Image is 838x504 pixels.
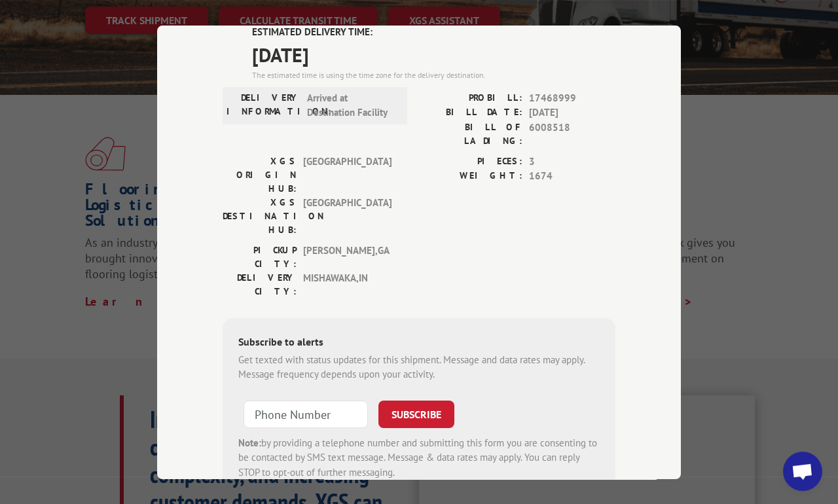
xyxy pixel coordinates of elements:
[307,90,395,120] span: Arrived at Destination Facility
[223,195,297,236] label: XGS DESTINATION HUB:
[303,243,392,270] span: [PERSON_NAME] , GA
[223,154,297,195] label: XGS ORIGIN HUB:
[378,400,454,427] button: SUBSCRIBE
[783,452,822,491] a: Open chat
[419,90,522,105] label: PROBILL:
[419,169,522,184] label: WEIGHT:
[252,69,615,81] div: The estimated time is using the time zone for the delivery destination.
[529,120,615,147] span: 6008518
[238,436,261,448] strong: Note:
[252,39,615,69] span: [DATE]
[419,154,522,169] label: PIECES:
[529,169,615,184] span: 1674
[303,270,392,298] span: MISHAWAKA , IN
[227,90,301,120] label: DELIVERY INFORMATION:
[223,270,297,298] label: DELIVERY CITY:
[303,154,392,195] span: [GEOGRAPHIC_DATA]
[252,25,615,40] label: ESTIMATED DELIVERY TIME:
[244,400,368,427] input: Phone Number
[529,154,615,169] span: 3
[303,195,392,236] span: [GEOGRAPHIC_DATA]
[529,105,615,120] span: [DATE]
[419,120,522,147] label: BILL OF LADING:
[529,90,615,105] span: 17468999
[238,435,600,480] div: by providing a telephone number and submitting this form you are consenting to be contacted by SM...
[223,243,297,270] label: PICKUP CITY:
[419,105,522,120] label: BILL DATE:
[238,352,600,382] div: Get texted with status updates for this shipment. Message and data rates may apply. Message frequ...
[238,333,600,352] div: Subscribe to alerts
